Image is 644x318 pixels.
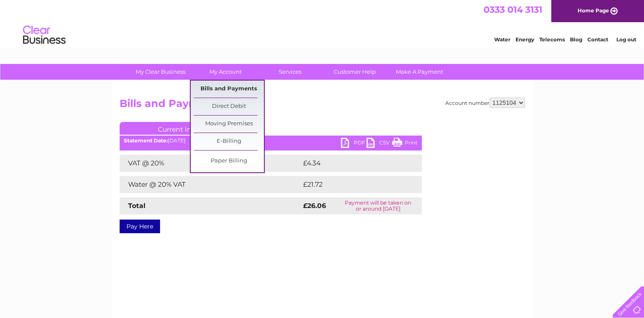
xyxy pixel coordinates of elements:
a: My Account [190,64,260,80]
td: £4.34 [301,155,402,172]
a: Telecoms [539,36,565,43]
a: Paper Billing [194,153,264,170]
div: [DATE] [120,138,422,144]
h2: Bills and Payments [120,98,525,114]
strong: £26.06 [303,202,326,210]
a: PDF [341,138,366,150]
a: 0333 014 3131 [484,4,542,15]
a: Energy [515,36,534,43]
a: My Clear Business [126,64,196,80]
td: Water @ 20% VAT [120,176,301,193]
td: £21.72 [301,176,404,193]
a: Bills and Payments [194,81,264,98]
a: Contact [587,36,608,43]
a: Make A Payment [384,64,455,80]
div: Clear Business is a trading name of Verastar Limited (registered in [GEOGRAPHIC_DATA] No. 3667643... [121,5,524,41]
div: Account number [445,98,525,108]
a: Customer Help [320,64,390,80]
a: Print [392,138,418,150]
a: Log out [616,36,636,43]
td: VAT @ 20% [120,155,301,172]
b: Statement Date: [124,137,168,144]
a: E-Billing [194,133,264,150]
a: Blog [570,36,582,43]
img: logo.png [23,22,66,48]
a: Services [255,64,325,80]
a: CSV [366,138,392,150]
a: Moving Premises [194,116,264,133]
strong: Total [128,202,146,210]
a: Direct Debit [194,98,264,115]
a: Pay Here [120,220,160,233]
td: Payment will be taken on or around [DATE] [335,197,422,214]
a: Water [494,36,510,43]
a: Current Invoice [120,122,247,135]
